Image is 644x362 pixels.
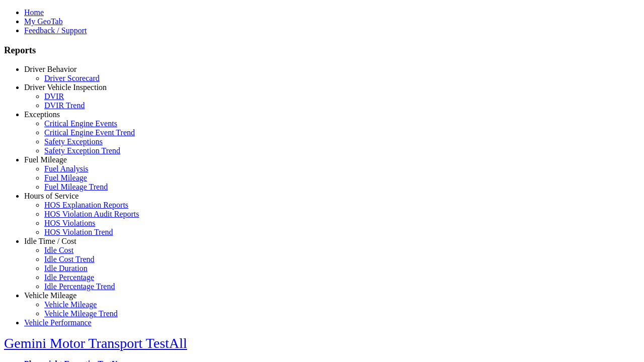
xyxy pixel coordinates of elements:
[44,309,118,318] a: Vehicle Mileage Trend
[44,255,95,263] a: Idle Cost Trend
[24,83,107,92] a: Driver Vehicle Inspection
[44,74,100,82] a: Driver Scorecard
[44,92,64,101] a: DVIR
[44,273,94,282] a: Idle Percentage
[24,26,87,35] a: Feedback / Support
[24,192,78,200] a: Hours of Service
[44,173,87,182] a: Fuel Mileage
[4,335,187,351] a: Gemini Motor Transport TestAll
[44,228,113,236] a: HOS Violation Trend
[44,210,139,218] a: HOS Violation Audit Reports
[44,137,103,146] a: Safety Exceptions
[4,45,640,56] h3: Reports
[44,146,120,155] a: Safety Exception Trend
[24,155,67,164] a: Fuel Mileage
[44,119,117,128] a: Critical Engine Events
[44,128,135,137] a: Critical Engine Event Trend
[24,17,63,26] a: My GeoTab
[44,246,73,254] a: Idle Cost
[44,282,115,291] a: Idle Percentage Trend
[24,291,76,300] a: Vehicle Mileage
[24,65,76,73] a: Driver Behavior
[44,219,95,227] a: HOS Violations
[44,101,85,110] a: DVIR Trend
[24,237,76,245] a: Idle Time / Cost
[44,300,97,309] a: Vehicle Mileage
[24,318,92,327] a: Vehicle Performance
[24,110,60,119] a: Exceptions
[44,264,88,273] a: Idle Duration
[24,8,44,17] a: Home
[44,183,108,191] a: Fuel Mileage Trend
[44,164,89,173] a: Fuel Analysis
[44,201,128,209] a: HOS Explanation Reports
